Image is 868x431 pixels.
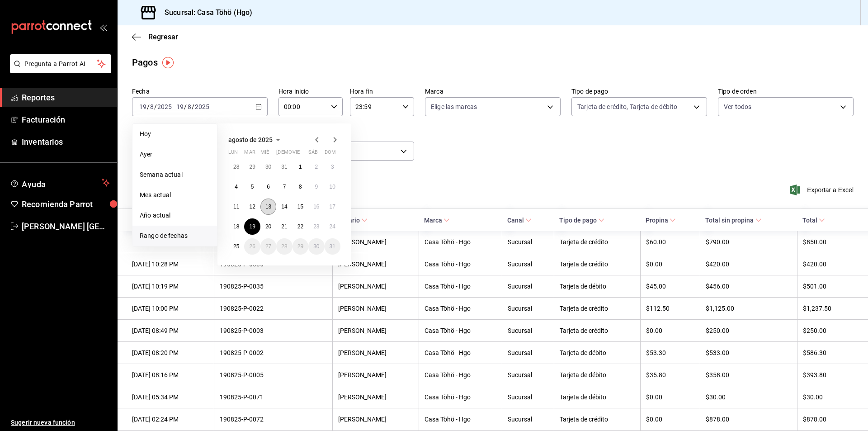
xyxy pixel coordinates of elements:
[173,103,175,110] span: -
[276,238,292,255] button: 28 de agosto de 2025
[276,199,292,215] button: 14 de agosto de 2025
[313,243,319,250] abbr: 30 de agosto de 2025
[308,199,324,215] button: 16 de agosto de 2025
[646,393,694,401] div: $0.00
[265,223,271,230] abbr: 20 de agosto de 2025
[706,238,792,246] div: $790.00
[508,238,548,246] div: Sucursal
[325,179,340,195] button: 10 de agosto de 2025
[244,179,260,195] button: 5 de agosto de 2025
[338,416,413,423] div: [PERSON_NAME]
[803,260,854,268] div: $420.00
[157,7,252,18] h3: Sucursal: Casa Töhö (Hgo)
[508,327,548,334] div: Sucursal
[251,184,254,190] abbr: 5 de agosto de 2025
[425,305,496,312] div: Casa Töhö - Hgo
[330,223,335,230] abbr: 24 de agosto de 2025
[220,393,326,401] div: 190825-P-0071
[508,260,548,268] div: Sucursal
[162,57,174,68] img: Tooltip marker
[646,327,694,334] div: $0.00
[308,149,318,159] abbr: sábado
[560,327,635,334] div: Tarjeta de crédito
[140,211,210,220] span: Año actual
[22,198,110,210] span: Recomienda Parrot
[338,305,413,312] div: [PERSON_NAME]
[140,170,210,180] span: Semana actual
[265,243,271,250] abbr: 27 de agosto de 2025
[132,260,208,268] div: [DATE] 10:28 PM
[132,305,208,312] div: [DATE] 10:00 PM
[424,217,450,224] span: Marca
[560,305,635,312] div: Tarjeta de crédito
[646,217,676,224] span: Propina
[228,149,238,159] abbr: lunes
[646,238,694,246] div: $60.00
[308,159,324,175] button: 2 de agosto de 2025
[646,371,694,379] div: $35.80
[233,223,239,230] abbr: 18 de agosto de 2025
[22,136,110,148] span: Inventarios
[646,416,694,423] div: $0.00
[281,204,287,210] abbr: 14 de agosto de 2025
[132,56,158,69] div: Pagos
[6,66,111,75] a: Pregunta a Parrot AI
[132,88,268,95] label: Fecha
[132,349,208,356] div: [DATE] 08:20 PM
[425,283,496,290] div: Casa Töhö - Hgo
[803,371,854,379] div: $393.80
[11,418,110,427] span: Sugerir nueva función
[276,149,330,159] abbr: jueves
[260,159,276,175] button: 30 de julio de 2025
[313,223,319,230] abbr: 23 de agosto de 2025
[560,260,635,268] div: Tarjeta de crédito
[507,217,532,224] span: Canal
[150,103,154,110] input: --
[425,393,496,401] div: Casa Töhö - Hgo
[187,103,192,110] input: --
[278,88,343,95] label: Hora inicio
[331,164,334,170] abbr: 3 de agosto de 2025
[308,238,324,255] button: 30 de agosto de 2025
[176,103,184,110] input: --
[325,149,336,159] abbr: domingo
[22,177,98,188] span: Ayuda
[228,179,244,195] button: 4 de agosto de 2025
[139,103,147,110] input: --
[646,349,694,356] div: $53.30
[154,103,157,110] span: /
[228,134,283,145] button: agosto de 2025
[276,218,292,235] button: 21 de agosto de 2025
[308,179,324,195] button: 9 de agosto de 2025
[803,393,854,401] div: $30.00
[157,103,172,110] input: ----
[803,305,854,312] div: $1,237.50
[560,416,635,423] div: Tarjeta de crédito
[508,283,548,290] div: Sucursal
[425,349,496,356] div: Casa Töhö - Hgo
[297,243,303,250] abbr: 29 de agosto de 2025
[706,327,792,334] div: $250.00
[244,218,260,235] button: 19 de agosto de 2025
[425,371,496,379] div: Casa Töhö - Hgo
[281,164,287,170] abbr: 31 de julio de 2025
[425,88,561,95] label: Marca
[560,283,635,290] div: Tarjeta de débito
[281,243,287,250] abbr: 28 de agosto de 2025
[260,149,269,159] abbr: miércoles
[99,24,107,31] button: open_drawer_menu
[132,371,208,379] div: [DATE] 08:16 PM
[338,371,413,379] div: [PERSON_NAME]
[508,371,548,379] div: Sucursal
[571,88,707,95] label: Tipo de pago
[297,204,303,210] abbr: 15 de agosto de 2025
[265,164,271,170] abbr: 30 de julio de 2025
[260,179,276,195] button: 6 de agosto de 2025
[646,305,694,312] div: $112.50
[706,371,792,379] div: $358.00
[235,184,238,190] abbr: 4 de agosto de 2025
[315,164,318,170] abbr: 2 de agosto de 2025
[244,199,260,215] button: 12 de agosto de 2025
[132,327,208,334] div: [DATE] 08:49 PM
[140,150,210,159] span: Ayer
